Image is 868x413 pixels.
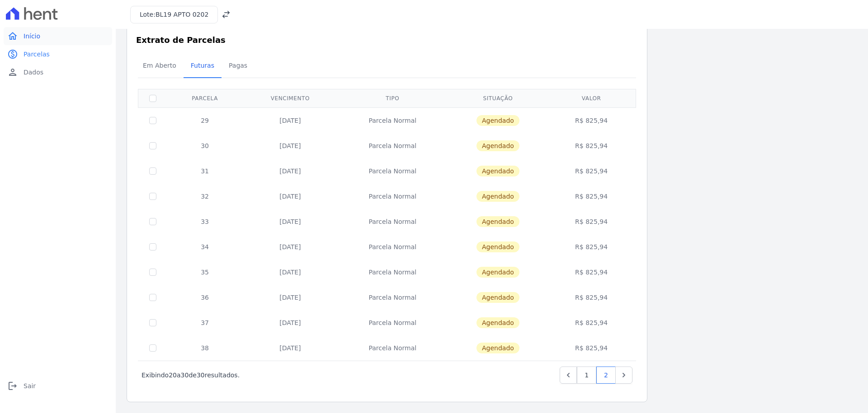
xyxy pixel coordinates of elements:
td: R$ 825,94 [549,234,634,260]
a: logoutSair [4,377,112,395]
i: paid [7,49,18,60]
i: home [7,31,18,42]
span: Agendado [476,166,519,176]
td: 32 [167,184,242,209]
a: homeInício [4,27,112,45]
span: 30 [197,371,205,379]
i: logout [7,381,18,391]
th: Vencimento [242,89,338,107]
span: BL19 APTO 0202 [156,11,208,18]
td: 31 [167,158,242,184]
td: R$ 825,94 [549,260,634,285]
span: Parcelas [24,50,50,59]
h3: Lote: [140,10,208,19]
span: Agendado [476,140,519,151]
td: Parcela Normal [338,158,447,184]
td: Parcela Normal [338,209,447,234]
span: Agendado [476,267,519,278]
span: Pagas [223,56,253,74]
td: 33 [167,209,242,234]
td: 38 [167,335,242,361]
td: R$ 825,94 [549,133,634,158]
td: [DATE] [242,158,338,184]
span: Início [24,32,40,41]
td: Parcela Normal [338,107,447,133]
td: [DATE] [242,335,338,361]
td: [DATE] [242,133,338,158]
span: Futuras [185,56,220,74]
a: Futuras [184,55,222,78]
span: 20 [169,371,177,379]
td: Parcela Normal [338,133,447,158]
a: Next [615,367,632,384]
td: 30 [167,133,242,158]
th: Valor [549,89,634,107]
p: Exibindo a de resultados. [142,371,240,380]
td: 37 [167,310,242,335]
th: Situação [447,89,549,107]
span: Agendado [476,343,519,353]
td: [DATE] [242,107,338,133]
span: Em Aberto [137,56,182,74]
td: R$ 825,94 [549,107,634,133]
a: 2 [596,367,616,384]
td: R$ 825,94 [549,209,634,234]
a: paidParcelas [4,45,112,63]
td: 29 [167,107,242,133]
td: [DATE] [242,184,338,209]
span: 30 [181,371,189,379]
th: Tipo [338,89,447,107]
span: Agendado [476,216,519,227]
td: 36 [167,285,242,310]
td: [DATE] [242,285,338,310]
td: R$ 825,94 [549,335,634,361]
a: Previous [560,367,577,384]
td: Parcela Normal [338,335,447,361]
span: Agendado [476,317,519,328]
span: Agendado [476,115,519,126]
a: personDados [4,63,112,81]
td: R$ 825,94 [549,184,634,209]
td: Parcela Normal [338,285,447,310]
td: Parcela Normal [338,260,447,285]
td: R$ 825,94 [549,158,634,184]
td: Parcela Normal [338,310,447,335]
td: [DATE] [242,260,338,285]
span: Agendado [476,292,519,303]
td: R$ 825,94 [549,285,634,310]
td: [DATE] [242,234,338,260]
td: R$ 825,94 [549,310,634,335]
th: Parcela [167,89,242,107]
span: Agendado [476,241,519,252]
a: Em Aberto [136,55,184,78]
td: [DATE] [242,310,338,335]
a: Pagas [222,55,255,78]
i: person [7,67,18,78]
h3: Extrato de Parcelas [136,34,638,46]
td: Parcela Normal [338,234,447,260]
td: 34 [167,234,242,260]
td: [DATE] [242,209,338,234]
span: Sair [24,381,36,390]
span: Agendado [476,191,519,202]
span: Dados [24,68,43,77]
a: 1 [577,367,596,384]
td: Parcela Normal [338,184,447,209]
td: 35 [167,260,242,285]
